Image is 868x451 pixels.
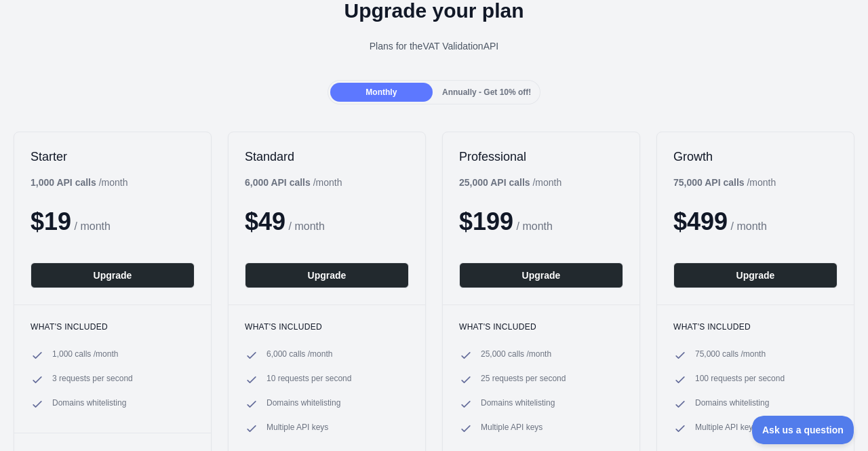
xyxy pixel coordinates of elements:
[245,262,409,288] button: Upgrade
[673,208,728,235] span: $ 499
[752,416,854,444] iframe: Toggle Customer Support
[673,262,837,288] button: Upgrade
[459,262,623,288] button: Upgrade
[517,220,553,232] span: / month
[459,208,513,235] span: $ 199
[731,220,767,232] span: / month
[289,220,325,232] span: / month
